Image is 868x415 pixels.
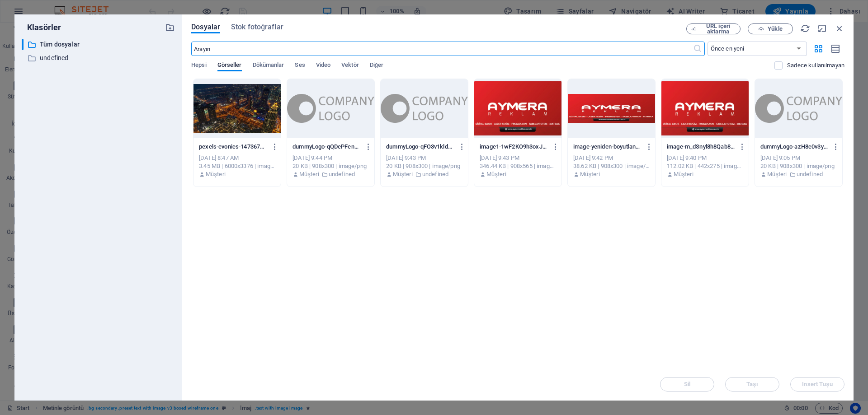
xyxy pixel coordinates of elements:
[329,170,355,178] p: undefined
[316,60,330,72] span: Video
[760,154,837,162] div: [DATE] 9:05 PM
[253,60,284,72] span: Dökümanlar
[292,143,360,151] p: dummyLogo-qQDePFensTjAlMJgDfDKkA.png
[760,170,837,178] div: Yükleyen:: Müşteri | Klasör: undefined
[199,143,267,151] p: pexels-evonics-1473673-rXCaZMCfHOxsNsqkkukrTw.jpg
[386,143,454,151] p: dummyLogo-qFO3v1kldOapszgHqDHTCA.png
[206,170,225,178] p: Müşteri
[480,162,556,170] div: 346.44 KB | 908x565 | image/png
[580,170,599,178] p: Müşteri
[22,52,175,64] div: undefined
[667,154,743,162] div: [DATE] 9:40 PM
[817,23,827,33] i: Küçült
[40,53,158,63] p: undefined
[573,154,650,162] div: [DATE] 9:42 PM
[191,22,220,33] span: Dosyalar
[165,23,175,33] i: Yeni klasör oluştur
[292,170,369,178] div: Yükleyen:: Müşteri | Klasör: undefined
[760,162,837,170] div: 20 KB | 908x300 | image/png
[191,42,693,56] input: Arayın
[800,23,810,33] i: Yeniden Yükle
[40,39,158,50] p: Tüm dosyalar
[199,154,275,162] div: [DATE] 8:47 AM
[686,23,741,34] button: URL içeri aktarma
[674,170,693,178] p: Müşteri
[295,60,305,72] span: Ses
[231,22,283,33] span: Stok fotoğraflar
[748,23,793,34] button: Yükle
[767,170,787,178] p: Müşteri
[341,60,359,72] span: Vektör
[573,143,641,151] p: image-yeniden-boyutlandirildi-908x300-kiWdjhIfR85NFUppDYl4_w.jpeg
[393,170,412,178] p: Müşteri
[299,170,319,178] p: Müşteri
[480,154,556,162] div: [DATE] 9:43 PM
[370,60,384,72] span: Diğer
[22,22,61,33] p: Klasörler
[667,143,735,151] p: image-m_dSnyl8h8Qab8yKIbVXNw.png
[573,162,650,170] div: 38.62 KB | 908x300 | image/jpeg
[22,39,24,50] div: ​
[797,170,823,178] p: undefined
[787,61,844,70] p: Sadece web sitesinde kullanılmayan dosyaları görüntüleyin. Bu oturum sırasında eklenen dosyalar h...
[292,162,369,170] div: 20 KB | 908x300 | image/png
[835,23,844,33] i: Kapat
[760,143,828,151] p: dummyLogo-azH8c0v3yg-HPrILYCWGfg.png
[700,23,736,34] span: URL içeri aktarma
[199,162,275,170] div: 3.45 MB | 6000x3376 | image/jpeg
[292,154,369,162] div: [DATE] 9:44 PM
[386,162,462,170] div: 20 KB | 908x300 | image/png
[486,170,506,178] p: Müşteri
[422,170,448,178] p: undefined
[386,154,462,162] div: [DATE] 9:43 PM
[480,143,547,151] p: image1-1wF2KO9h3oxJZEoEaEWg9g.png
[386,170,462,178] div: Yükleyen:: Müşteri | Klasör: undefined
[667,162,743,170] div: 112.02 KB | 442x275 | image/png
[191,60,206,72] span: Hepsi
[768,26,782,32] span: Yükle
[217,60,242,72] span: Görseller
